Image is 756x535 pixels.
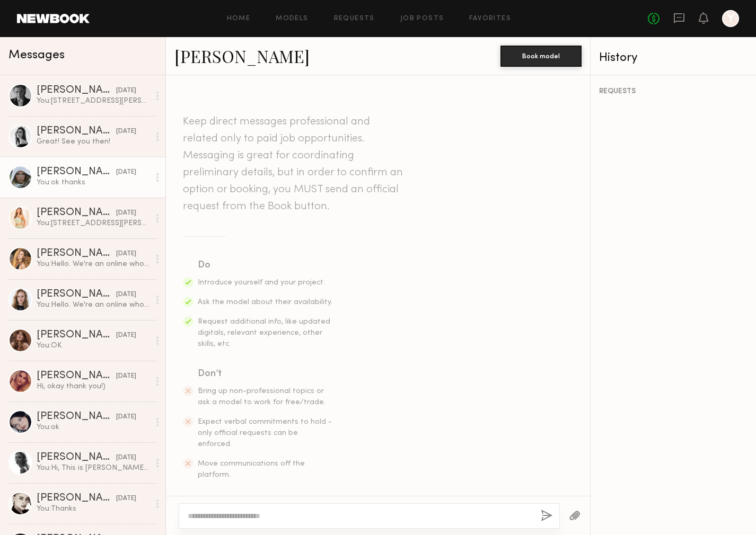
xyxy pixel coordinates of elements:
a: Book model [500,51,582,60]
div: [PERSON_NAME] [37,289,116,300]
div: [PERSON_NAME] [37,412,116,422]
div: [PERSON_NAME] [37,167,116,177]
div: [DATE] [116,249,136,259]
a: Y [722,10,739,27]
header: Keep direct messages professional and related only to paid job opportunities. Messaging is great ... [183,113,406,215]
a: Favorites [469,15,511,22]
a: Requests [334,15,375,22]
div: [DATE] [116,453,136,463]
div: [PERSON_NAME] [37,330,116,341]
div: You: [STREET_ADDRESS][PERSON_NAME] What time can you be here? [37,96,150,106]
div: Don’t [198,367,333,381]
a: Models [276,15,308,22]
span: Expect verbal commitments to hold - only official requests can be enforced. [198,418,332,448]
div: Do [198,258,333,273]
div: [DATE] [116,371,136,381]
div: [PERSON_NAME] [37,248,116,259]
div: [PERSON_NAME] [37,85,116,96]
div: [PERSON_NAME] [37,208,116,218]
div: [DATE] [116,494,136,504]
div: You: OK [37,341,150,351]
div: [PERSON_NAME] [37,126,116,137]
div: Great! See you then! [37,137,150,147]
a: [PERSON_NAME] [174,44,310,67]
div: [DATE] [116,412,136,422]
a: Job Posts [400,15,444,22]
a: Home [227,15,251,22]
div: [DATE] [116,290,136,300]
span: Request additional info, like updated digitals, relevant experience, other skills, etc. [198,318,330,347]
div: [DATE] [116,167,136,177]
span: Introduce yourself and your project. [198,279,325,286]
div: [PERSON_NAME] [37,493,116,504]
div: You: Hello. We're an online wholesale clothing company. You can find us by searching for hapticsu... [37,300,150,310]
div: [DATE] [116,86,136,96]
div: [DATE] [116,208,136,218]
div: You: [STREET_ADDRESS][PERSON_NAME] This site lists your hourly rate at $200. And please let me kn... [37,218,150,228]
div: You: ok thanks [37,177,150,188]
div: Hi, okay thank you!) [37,381,150,391]
div: [DATE] [116,127,136,137]
div: [PERSON_NAME] [37,452,116,463]
div: You: Hi, This is [PERSON_NAME] from Hapticsusa, wholesale company. Can you stop by for the castin... [37,463,150,473]
div: You: Hello. We're an online wholesale clothing company. You can find us by searching for hapticsu... [37,259,150,269]
div: You: Thanks [37,504,150,514]
div: History [599,52,748,64]
span: Messages [8,49,65,61]
div: REQUESTS [599,88,748,95]
div: [PERSON_NAME] [37,371,116,381]
button: Book model [500,46,582,67]
span: Move communications off the platform. [198,460,305,478]
span: Ask the model about their availability. [198,299,332,306]
span: Bring up non-professional topics or ask a model to work for free/trade. [198,388,326,406]
div: You: ok [37,422,150,432]
div: [DATE] [116,331,136,341]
